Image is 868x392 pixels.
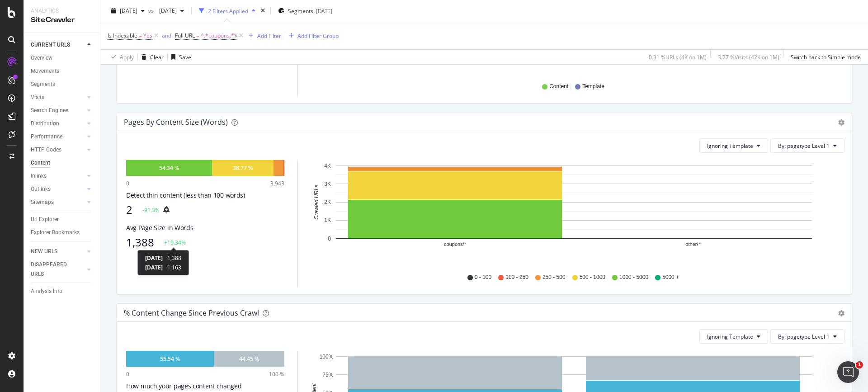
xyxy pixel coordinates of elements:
div: 0.31 % URLs ( 4K on 1M ) [649,53,707,61]
div: Apply [120,53,134,61]
div: 100 % [269,370,284,378]
div: 1,388 [126,236,154,249]
a: Outlinks [31,184,85,194]
span: 0 - 100 [475,274,491,281]
a: Movements [31,66,94,76]
div: Distribution [31,119,59,128]
div: 38.77 % [233,164,253,172]
span: 100 - 250 [505,274,528,281]
div: Analytics [31,7,93,15]
span: By: pagetype Level 1 [778,333,830,340]
div: NEW URLS [31,247,57,256]
span: Template [582,83,604,90]
a: Sitemaps [31,198,85,207]
text: Crawled URLs [313,185,320,220]
a: Overview [31,53,94,63]
span: Ignoring Template [707,142,753,150]
a: DISAPPEARED URLS [31,260,85,279]
div: Inlinks [31,171,47,181]
span: Content [549,83,568,90]
div: Search Engines [31,106,68,115]
div: Performance [31,132,62,142]
div: Sitemaps [31,198,54,207]
a: Analysis Info [31,287,94,296]
button: Switch back to Simple mode [787,50,861,64]
div: 54.34 % [159,164,179,172]
a: NEW URLS [31,247,85,256]
div: Url Explorer [31,215,59,224]
div: 2 [126,203,132,216]
div: times [259,6,267,15]
a: Segments [31,80,94,89]
div: Movements [31,66,59,76]
button: Ignoring Template [699,329,768,344]
span: ^.*coupons.*$ [201,29,237,42]
div: [DATE] [316,7,332,14]
div: gear [838,310,844,316]
div: CURRENT URLS [31,40,70,50]
div: Outlinks [31,184,51,194]
span: 2025 Aug. 31st [120,7,137,14]
text: 1K [324,217,331,224]
div: -91.3% [142,206,160,214]
svg: A chart. [309,160,838,265]
div: 44.45 % [239,355,259,363]
div: 0 [126,370,129,378]
span: = [139,32,142,39]
button: By: pagetype Level 1 [770,329,844,344]
div: 55.54 % [160,355,180,363]
a: HTTP Codes [31,145,85,155]
div: Analysis Info [31,287,62,296]
div: HTTP Codes [31,145,61,155]
span: 1000 - 5000 [619,274,648,281]
button: Save [168,50,191,64]
span: [DATE] [145,264,163,271]
span: = [196,32,199,39]
span: 1,388 [167,254,181,262]
span: [DATE] [145,254,163,262]
a: CURRENT URLS [31,40,85,50]
iframe: Intercom live chat [837,361,859,383]
div: bell-plus [163,206,170,213]
div: Overview [31,53,52,63]
button: Segments[DATE] [274,4,336,18]
div: Avg Page Size in Words [126,223,284,232]
div: 3,943 [270,179,284,187]
text: 100% [320,354,334,360]
div: and [162,32,171,39]
span: 2024 Oct. 6th [156,7,177,14]
div: Add Filter Group [297,32,339,39]
a: Search Engines [31,106,85,115]
div: 0 [126,179,129,187]
button: Ignoring Template [699,138,768,153]
div: Segments [31,80,55,89]
div: Detect thin content (less than 100 words) [126,191,284,200]
div: 2 Filters Applied [208,7,248,14]
span: 500 - 1000 [580,274,605,281]
text: 75% [322,372,333,378]
div: 3.77 % Visits ( 42K on 1M ) [718,53,779,61]
text: 3K [324,181,331,187]
div: Switch back to Simple mode [791,53,861,61]
span: vs [148,7,156,14]
div: SiteCrawler [31,15,93,25]
button: By: pagetype Level 1 [770,138,844,153]
a: Explorer Bookmarks [31,228,94,237]
text: 2K [324,199,331,205]
button: Apply [108,50,134,64]
button: Add Filter [245,30,281,41]
span: Is Indexable [108,32,137,39]
button: 2 Filters Applied [195,4,259,18]
div: Add Filter [257,32,281,39]
text: 0 [328,236,331,242]
span: Full URL [175,32,195,39]
a: Url Explorer [31,215,94,224]
button: and [162,31,171,40]
span: Yes [143,29,152,42]
a: Distribution [31,119,85,128]
div: +19.34% [164,239,186,246]
span: Ignoring Template [707,333,753,340]
span: 1,163 [167,264,181,271]
div: Save [179,53,191,61]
